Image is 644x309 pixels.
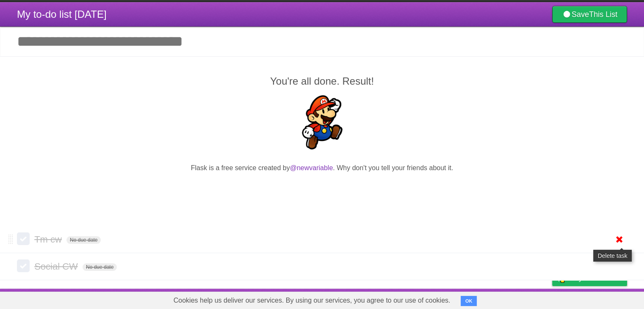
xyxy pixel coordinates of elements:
[17,163,627,173] p: Flask is a free service created by . Why don't you tell your friends about it.
[295,95,349,149] img: Super Mario
[541,291,563,307] a: Privacy
[17,74,627,89] h2: You're all done. Result!
[17,259,30,272] label: Done
[307,184,337,196] iframe: X Post Button
[574,291,627,307] a: Suggest a feature
[461,296,477,306] button: OK
[467,291,502,307] a: Developers
[66,236,101,244] span: No due date
[570,271,623,286] span: Buy me a coffee
[83,263,117,271] span: No due date
[290,164,333,171] a: @newvariable
[17,8,107,20] span: My to-do list [DATE]
[589,10,617,19] b: This List
[34,261,80,272] span: Social CW
[512,291,531,307] a: Terms
[165,292,459,309] span: Cookies help us deliver our services. By using our services, you agree to our use of cookies.
[34,234,64,245] span: Tm cw
[552,6,627,23] a: SaveThis List
[439,291,457,307] a: About
[17,232,30,245] label: Done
